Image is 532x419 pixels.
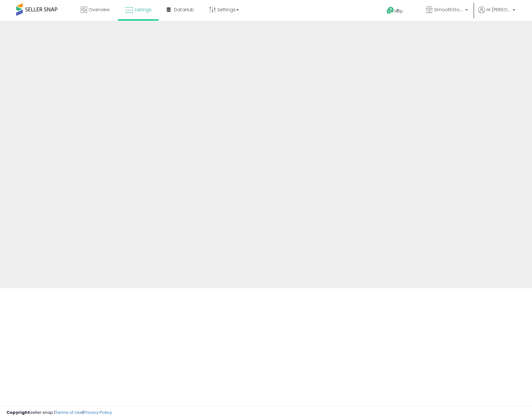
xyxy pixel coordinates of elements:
span: Listings [135,6,152,13]
span: Hi [PERSON_NAME] [487,6,511,13]
span: Help [394,8,403,14]
span: DataHub [174,6,194,13]
a: Hi [PERSON_NAME] [478,6,515,21]
span: SmoothGoods [434,6,463,13]
span: Overview [89,6,110,13]
a: Help [381,2,416,21]
i: Get Help [386,6,394,14]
